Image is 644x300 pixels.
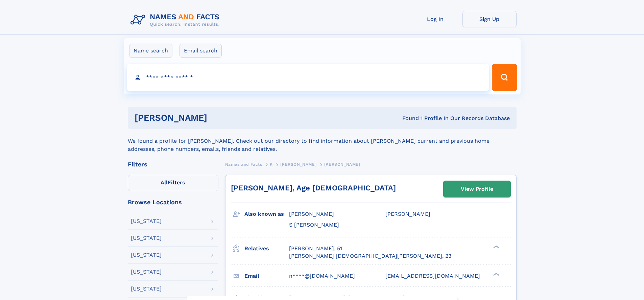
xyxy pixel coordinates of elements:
[180,44,222,58] label: Email search
[244,243,289,254] h3: Relatives
[131,218,162,224] div: [US_STATE]
[444,181,510,197] a: View Profile
[161,179,168,186] span: All
[289,252,451,260] a: [PERSON_NAME] [DEMOGRAPHIC_DATA][PERSON_NAME], 23
[128,199,218,205] div: Browse Locations
[244,208,289,220] h3: Also known as
[324,162,360,167] span: [PERSON_NAME]
[128,11,225,29] img: Logo Names and Facts
[492,245,500,249] div: ❯
[270,162,273,167] span: K
[129,44,172,58] label: Name search
[289,222,339,228] span: S [PERSON_NAME]
[289,211,334,217] span: [PERSON_NAME]
[128,175,218,191] label: Filters
[305,115,510,122] div: Found 1 Profile In Our Records Database
[408,11,462,27] a: Log In
[461,181,493,197] div: View Profile
[131,252,162,258] div: [US_STATE]
[462,11,517,27] a: Sign Up
[492,272,500,276] div: ❯
[280,160,316,168] a: [PERSON_NAME]
[280,162,316,167] span: [PERSON_NAME]
[385,211,430,217] span: [PERSON_NAME]
[128,161,218,167] div: Filters
[128,129,517,153] div: We found a profile for [PERSON_NAME]. Check out our directory to find information about [PERSON_N...
[492,64,517,91] button: Search Button
[270,160,273,168] a: K
[225,160,262,168] a: Names and Facts
[385,273,480,279] span: [EMAIL_ADDRESS][DOMAIN_NAME]
[131,269,162,275] div: [US_STATE]
[131,235,162,241] div: [US_STATE]
[231,184,396,192] a: [PERSON_NAME], Age [DEMOGRAPHIC_DATA]
[135,114,305,122] h1: [PERSON_NAME]
[127,64,489,91] input: search input
[244,270,289,282] h3: Email
[289,245,342,252] a: [PERSON_NAME], 51
[131,286,162,292] div: [US_STATE]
